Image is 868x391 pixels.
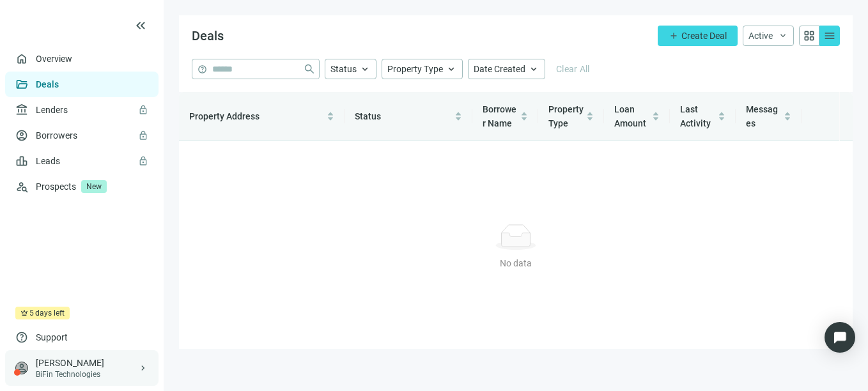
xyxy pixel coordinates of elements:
span: Support [36,331,68,344]
span: Messages [746,104,778,128]
span: keyboard_arrow_right [138,363,148,373]
span: Property Type [387,64,443,74]
div: [PERSON_NAME] [36,356,138,369]
span: help [198,65,207,74]
span: New [81,180,107,193]
span: add [669,31,679,41]
span: days left [35,307,65,319]
button: Clear All [550,59,596,79]
span: keyboard_arrow_up [359,63,371,75]
span: grid_view [803,29,816,42]
div: Open Intercom Messenger [825,322,855,353]
span: menu [823,29,836,42]
span: Loan Amount [614,104,646,128]
div: BiFin Technologies [36,369,138,379]
button: addCreate Deal [658,26,738,46]
span: Borrower Name [483,104,516,128]
span: Status [330,64,357,74]
span: lock [138,156,148,166]
a: ProspectsNew [36,174,148,199]
span: person [15,362,28,374]
span: keyboard_arrow_up [528,63,539,75]
span: lock [138,105,148,115]
span: Active [748,31,773,41]
span: Property Type [548,104,584,128]
button: keyboard_double_arrow_left [133,18,148,33]
button: Activekeyboard_arrow_down [743,26,794,46]
span: Date Created [474,64,525,74]
span: crown [20,309,28,317]
span: Property Address [189,111,260,121]
a: Deals [36,79,59,89]
span: Status [355,111,381,121]
span: lock [138,130,148,141]
a: Overview [36,54,72,64]
div: Prospects [36,174,148,199]
span: help [15,331,28,344]
span: Deals [192,28,224,43]
span: keyboard_arrow_down [778,31,788,41]
span: 5 [29,307,34,319]
span: keyboard_arrow_up [446,63,457,75]
span: Create Deal [681,31,727,41]
span: Last Activity [680,104,711,128]
div: No data [495,256,536,270]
